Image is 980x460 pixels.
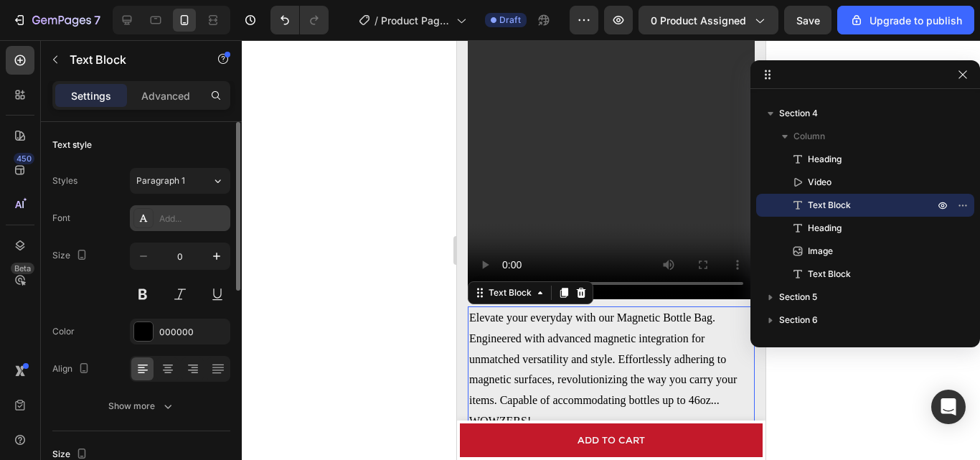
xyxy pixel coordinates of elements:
span: Text Block [808,267,851,281]
p: 7 [94,11,100,29]
span: Draft [499,14,521,27]
div: Rich Text Editor. Editing area: main [11,266,298,393]
button: Upgrade to publish [837,6,974,34]
div: 450 [14,153,34,164]
span: Section 4 [779,106,818,121]
span: 0 product assigned [651,13,746,28]
span: Section 5 [779,290,817,304]
iframe: Design area [457,40,765,460]
div: Styles [52,174,77,187]
div: Align [52,360,93,379]
button: Save [784,6,831,34]
span: Heading [808,152,842,166]
span: Heading [808,221,842,235]
span: Column [793,129,825,144]
div: Size [52,246,90,266]
div: Beta [11,263,34,274]
div: Text Block [29,246,77,259]
div: Text style [52,139,92,151]
p: Elevate your everyday with our Magnetic Bottle Bag. Engineered with advanced magnetic integration... [12,268,296,392]
span: Image [808,244,833,258]
button: 7 [6,6,107,34]
p: Advanced [141,88,190,103]
span: Paragraph 1 [136,174,185,187]
span: Section 6 [779,313,818,327]
div: Open Intercom Messenger [931,390,966,424]
button: Paragraph 1 [130,168,230,194]
p: Text Block [70,51,192,68]
span: / [374,13,378,28]
button: 0 product assigned [639,6,778,34]
span: Product Page - [DATE] 10:42:20 [381,13,451,28]
div: Show more [108,399,175,413]
div: Undo/Redo [270,6,329,34]
span: Save [796,14,820,27]
div: 000000 [159,326,227,339]
span: Video [808,175,831,189]
button: Show more [52,393,230,419]
div: Add... [159,212,227,225]
p: Settings [71,88,111,103]
div: Upgrade to publish [849,13,962,28]
span: Text Block [808,198,851,212]
div: Font [52,212,70,225]
div: Color [52,325,75,338]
